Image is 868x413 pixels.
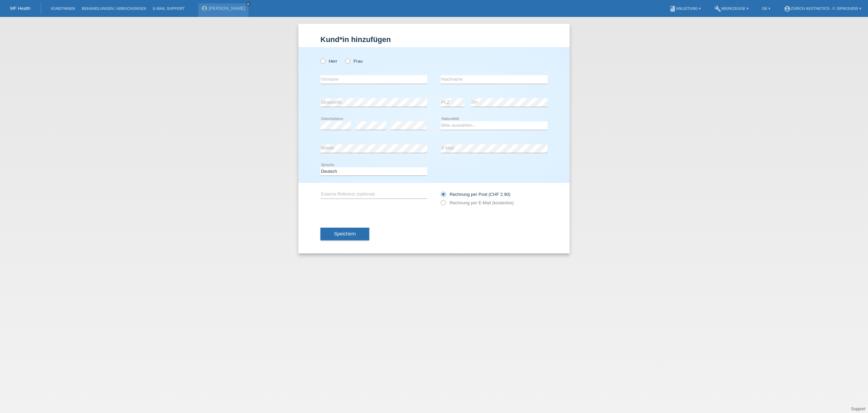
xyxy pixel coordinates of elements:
[851,407,865,411] a: Support
[669,5,676,12] i: book
[246,2,250,6] i: close
[441,200,514,205] label: Rechnung per E-Mail (kostenlos)
[784,5,791,12] i: account_circle
[320,59,337,64] label: Herr
[345,59,350,63] input: Frau
[78,6,150,11] a: Behandlungen / Abbuchungen
[209,6,245,11] a: [PERSON_NAME]
[320,228,369,241] button: Speichern
[666,6,704,11] a: bookAnleitung ▾
[48,6,78,11] a: Kund*innen
[714,5,721,12] i: build
[711,6,752,11] a: buildWerkzeuge ▾
[10,6,31,11] a: MF Health
[441,192,510,197] label: Rechnung per Post (CHF 2.90)
[441,192,445,200] input: Rechnung per Post (CHF 2.90)
[334,231,356,236] span: Speichern
[320,59,325,63] input: Herr
[441,200,445,209] input: Rechnung per E-Mail (kostenlos)
[781,6,865,11] a: account_circleZürich Aesthetics - F. Ispikoudis ▾
[150,6,188,11] a: E-Mail Support
[320,35,548,44] h1: Kund*in hinzufügen
[759,6,774,11] a: DE ▾
[246,2,251,6] a: close
[345,59,362,64] label: Frau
